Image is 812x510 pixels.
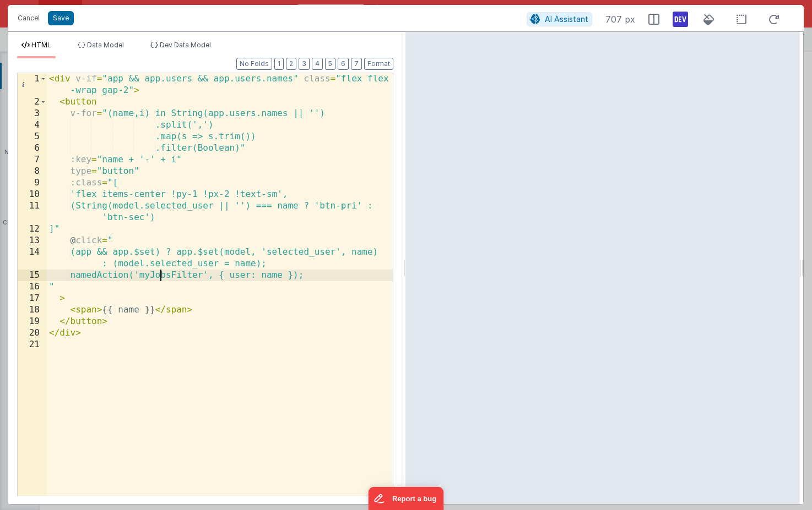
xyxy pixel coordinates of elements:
[18,281,47,293] div: 16
[18,270,47,281] div: 15
[160,41,211,49] span: Dev Data Model
[18,189,47,200] div: 10
[18,96,47,108] div: 2
[351,58,362,70] button: 7
[286,58,296,70] button: 2
[18,293,47,304] div: 17
[369,487,444,510] iframe: Marker.io feedback button
[545,14,588,24] span: AI Assistant
[325,58,335,70] button: 5
[274,58,284,70] button: 1
[18,154,47,166] div: 7
[18,119,47,131] div: 4
[18,108,47,119] div: 3
[605,13,635,26] span: 707 px
[527,12,592,26] button: AI Assistant
[12,10,45,26] button: Cancel
[18,142,47,154] div: 6
[18,73,47,96] div: 1
[18,200,47,223] div: 11
[299,58,310,70] button: 3
[338,58,349,70] button: 6
[312,58,323,70] button: 4
[31,41,51,49] span: HTML
[18,304,47,316] div: 18
[18,316,47,327] div: 19
[48,11,74,25] button: Save
[18,327,47,339] div: 20
[18,223,47,235] div: 12
[236,58,272,70] button: No Folds
[18,177,47,189] div: 9
[87,41,124,49] span: Data Model
[18,339,47,350] div: 21
[18,235,47,246] div: 13
[18,246,47,270] div: 14
[18,166,47,177] div: 8
[364,58,393,70] button: Format
[18,131,47,142] div: 5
